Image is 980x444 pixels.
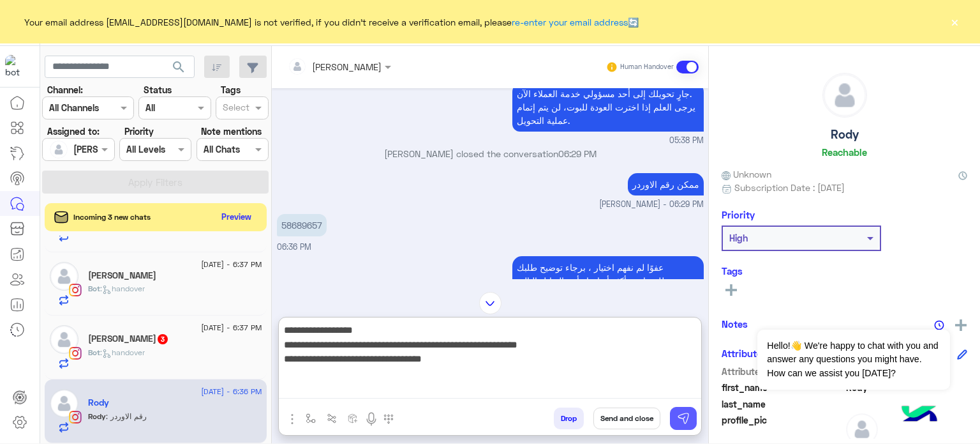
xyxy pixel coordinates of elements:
[734,181,845,194] span: Subscription Date : [DATE]
[955,319,967,331] img: add
[722,413,843,443] span: profile_pic
[50,141,68,158] img: defaultAdmin.png
[722,397,843,411] span: last_name
[722,167,771,181] span: Unknown
[88,270,156,281] h5: Malak Ali
[73,211,151,223] span: Incoming 3 new chats
[722,348,767,359] h6: Attributes
[558,148,597,159] span: 06:29 PM
[216,208,257,226] button: Preview
[722,318,748,330] h6: Notes
[757,330,949,390] span: Hello!👋 We're happy to chat with you and answer any questions you might have. How can we assist y...
[722,209,755,220] h6: Priority
[158,334,168,344] span: 3
[88,284,100,293] span: Bot
[301,408,322,429] button: select flow
[69,284,82,296] img: Instagram
[512,17,628,27] a: re-enter your email address
[69,347,82,360] img: Instagram
[124,125,154,138] label: Priority
[24,15,639,29] span: Your email address [EMAIL_ADDRESS][DOMAIN_NAME] is not verified, if you didn't receive a verifica...
[42,171,269,194] button: Apply Filters
[69,411,82,424] img: Instagram
[221,83,241,96] label: Tags
[722,265,967,277] h6: Tags
[383,414,394,424] img: make a call
[50,262,78,291] img: defaultAdmin.png
[100,348,145,357] span: : handover
[897,393,942,438] img: hulul-logo.png
[722,365,843,378] span: Attribute Name
[822,146,867,158] h6: Reachable
[948,15,961,28] button: ×
[5,55,28,78] img: 919860931428189
[221,100,249,117] div: Select
[47,83,83,96] label: Channel:
[88,333,169,344] h5: Malaz Ahmedain
[831,127,859,142] h5: Rody
[88,348,100,357] span: Bot
[277,147,704,160] p: [PERSON_NAME] closed the conversation
[554,408,584,429] button: Drop
[201,259,262,270] span: [DATE] - 6:37 PM
[512,256,704,305] p: 2/9/2025, 6:36 PM
[669,135,704,147] span: 05:38 PM
[327,413,337,424] img: Trigger scenario
[277,242,311,252] span: 06:36 PM
[47,125,100,138] label: Assigned to:
[171,59,186,75] span: search
[163,56,195,83] button: search
[348,413,358,424] img: create order
[593,408,660,429] button: Send and close
[50,389,78,418] img: defaultAdmin.png
[599,199,704,211] span: [PERSON_NAME] - 06:29 PM
[677,412,690,425] img: send message
[343,408,364,429] button: create order
[620,62,674,72] small: Human Handover
[106,411,147,421] span: رقم الاوردر
[100,284,145,293] span: : handover
[144,83,172,96] label: Status
[201,322,262,333] span: [DATE] - 6:37 PM
[512,82,704,132] p: 2/9/2025, 5:38 PM
[628,173,704,195] p: 2/9/2025, 6:29 PM
[277,214,327,236] p: 2/9/2025, 6:36 PM
[201,386,262,397] span: [DATE] - 6:36 PM
[823,73,866,117] img: defaultAdmin.png
[722,381,843,394] span: first_name
[364,411,379,427] img: send voice note
[322,408,343,429] button: Trigger scenario
[306,413,316,424] img: select flow
[285,411,300,427] img: send attachment
[88,397,109,408] h5: Rody
[88,411,106,421] span: Rody
[50,325,78,354] img: defaultAdmin.png
[201,125,262,138] label: Note mentions
[479,292,501,314] img: scroll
